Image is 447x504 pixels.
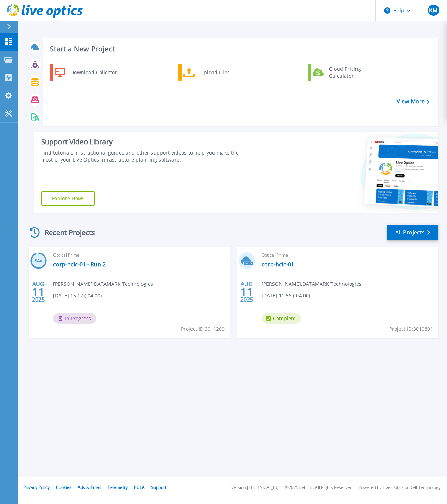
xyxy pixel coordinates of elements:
span: [PERSON_NAME] , DATAMARK Technologies [262,280,361,288]
a: View More [397,98,429,105]
a: Telemetry [108,484,128,490]
span: KM [429,7,437,13]
span: Optical Prime [53,251,226,259]
a: Upload Files [178,64,251,81]
a: All Projects [387,225,438,240]
li: © 2025 Dell Inc. All Rights Reserved [285,485,352,490]
div: Cloud Pricing Calculator [326,65,378,80]
h3: 94 [30,257,47,265]
span: Project ID: 3010891 [389,325,433,333]
a: EULA [134,484,145,490]
span: Complete [262,313,301,324]
a: Cloud Pricing Calculator [308,64,380,81]
a: Cookies [56,484,71,490]
li: Version: [TECHNICAL_ID] [231,485,279,490]
span: [PERSON_NAME] , DATAMARK Technologies [53,280,153,288]
div: Upload Files [197,65,249,80]
span: 11 [32,289,45,295]
a: corp-hcic-01 - Run 2 [53,261,106,268]
div: Download Collector [67,65,120,80]
div: AUG 2025 [240,279,253,305]
span: Optical Prime [262,251,434,259]
a: Privacy Policy [23,484,50,490]
span: [DATE] 11:56 (-04:00) [262,292,310,300]
a: Support [151,484,166,490]
h3: Start a New Project [50,45,429,53]
a: corp-hcic-01 [262,261,294,268]
a: Explore Now! [41,191,95,206]
span: In Progress [53,313,96,324]
a: Download Collector [50,64,122,81]
div: Support Video Library [41,137,251,146]
span: % [40,259,42,263]
span: 11 [240,289,253,295]
span: Project ID: 3011200 [181,325,225,333]
span: [DATE] 15:12 (-04:00) [53,292,102,300]
div: Find tutorials, instructional guides and other support videos to help you make the most of your L... [41,149,251,163]
li: Powered by Live Optics, a Dell Technology [359,485,441,490]
a: Ads & Email [78,484,101,490]
div: Recent Projects [27,224,105,241]
div: AUG 2025 [32,279,45,305]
